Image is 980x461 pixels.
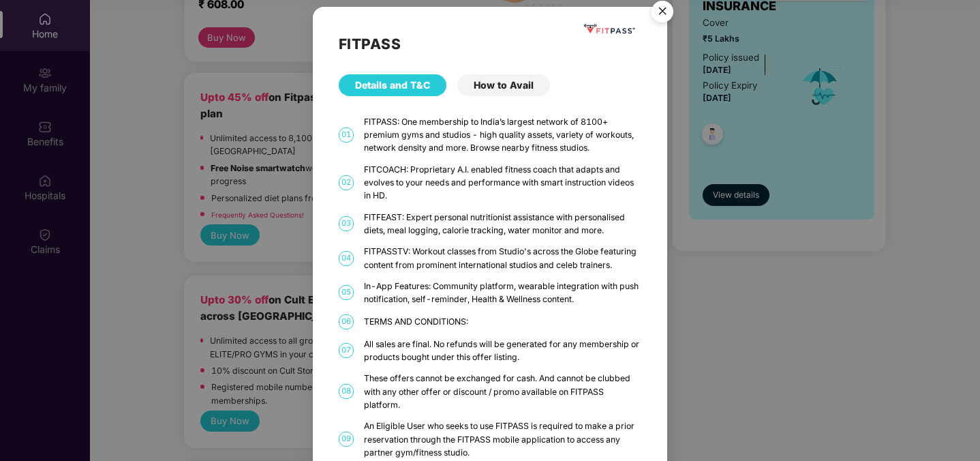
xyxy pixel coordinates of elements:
div: All sales are final. No refunds will be generated for any membership or products bought under thi... [364,338,642,364]
div: These offers cannot be exchanged for cash. And cannot be clubbed with any other offer or discount... [364,372,642,411]
div: TERMS AND CONDITIONS: [364,315,642,328]
div: In-App Features: Community platform, wearable integration with push notification, self-reminder, ... [364,280,642,306]
span: 02 [339,175,354,190]
div: An Eligible User who seeks to use FITPASS is required to make a prior reservation through the FIT... [364,419,642,459]
span: 03 [339,216,354,231]
span: 07 [339,343,354,358]
span: 06 [339,314,354,329]
span: 01 [339,128,354,143]
span: 05 [339,285,354,300]
div: FITCOACH: Proprietary A.I. enabled fitness coach that adapts and evolves to your needs and perfor... [364,163,642,203]
h2: FITPASS [339,33,642,55]
div: FITPASS: One membership to India’s largest network of 8100+ premium gyms and studios - high quali... [364,115,642,155]
span: 04 [339,251,354,266]
span: 08 [339,384,354,399]
div: FITPASSTV: Workout classes from Studio's across the Globe featuring content from prominent intern... [364,245,642,271]
img: fppp.png [582,20,637,38]
div: How to Avail [457,74,550,96]
span: 09 [339,432,354,447]
div: Details and T&C [339,74,446,96]
div: FITFEAST: Expert personal nutritionist assistance with personalised diets, meal logging, calorie ... [364,211,642,237]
